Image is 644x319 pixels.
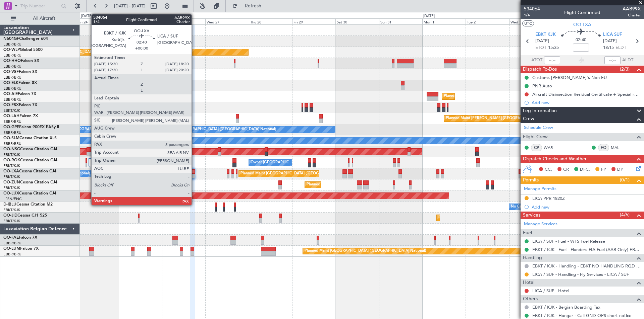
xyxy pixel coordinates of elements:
span: [DATE] - [DATE] [114,3,146,9]
span: Handling [523,254,542,262]
div: Mon 25 [119,18,162,24]
div: Customs [PERSON_NAME]'s Non EU [532,75,607,80]
a: OO-ROKCessna Citation CJ4 [3,158,57,162]
span: OO-LUX [3,191,19,195]
span: OO-FSX [3,103,19,107]
a: OO-GPEFalcon 900EX EASy II [3,125,59,129]
a: MAL [611,145,626,151]
div: Sun 31 [379,18,422,24]
a: EBKT / KJK - Hangar - Call GND OPS short notice [532,313,631,318]
a: EBKT/KJK [3,163,20,168]
span: ATOT [531,57,542,64]
div: [DATE] [81,13,93,19]
button: Refresh [229,1,269,11]
span: [DATE] [603,38,617,45]
div: Planned Maint Kortrijk-[GEOGRAPHIC_DATA] [307,180,385,190]
span: 1/4 [524,12,540,18]
a: EBBR/BRU [3,130,21,135]
span: OO-HHO [3,59,21,63]
a: EBBR/BRU [3,64,21,69]
span: ALDT [622,57,633,64]
input: Trip Number [20,1,59,11]
a: OO-LAHFalcon 7X [3,114,38,118]
a: EBBR/BRU [3,53,21,58]
a: EBBR/BRU [3,241,21,246]
span: (4/6) [620,211,630,218]
span: (2/3) [620,66,630,73]
a: N604GFChallenger 604 [3,37,48,41]
div: Sat 30 [335,18,379,24]
div: [DATE] [423,13,435,19]
a: OO-WLPGlobal 5500 [3,48,43,52]
span: Dispatch To-Dos [523,66,557,73]
div: Tue 26 [162,18,205,24]
div: Fri 29 [292,18,335,24]
div: No Crew [GEOGRAPHIC_DATA] ([GEOGRAPHIC_DATA] National) [164,125,276,135]
a: EBKT/KJK [3,108,20,113]
a: EBBR/BRU [3,86,21,91]
span: OO-LAH [3,114,19,118]
div: CP [531,144,542,151]
span: Fuel [523,229,532,237]
a: OO-AIEFalcon 7X [3,92,36,96]
div: Thu 28 [249,18,292,24]
span: OO-LXA [3,169,19,173]
div: FO [598,144,609,151]
span: OO-ZUN [3,180,20,184]
a: Manage Services [524,221,557,228]
a: EBKT / KJK - Handling - EBKT NO HANDLING RQD FOR CJ [532,263,641,269]
span: OO-FAE [3,236,19,240]
div: Planned Maint [PERSON_NAME]-[GEOGRAPHIC_DATA][PERSON_NAME] ([GEOGRAPHIC_DATA][PERSON_NAME]) [446,113,644,124]
button: All Aircraft [7,13,73,24]
span: DFC, [580,166,590,173]
div: Wed 27 [205,18,249,24]
span: Refresh [239,4,267,8]
span: OO-LXA [573,21,591,28]
div: Flight Confirmed [564,9,600,16]
span: Dispatch Checks and Weather [523,155,587,163]
span: OO-ELK [3,81,18,85]
div: Tue 2 [466,18,509,24]
div: Add new [532,204,641,210]
div: No Crew [GEOGRAPHIC_DATA] ([GEOGRAPHIC_DATA] National) [511,202,623,212]
a: OO-NSGCessna Citation CJ4 [3,147,57,151]
a: Schedule Crew [524,125,553,131]
a: EBBR/BRU [3,252,21,257]
a: EBKT / KJK - Belgian Boarding Tax [532,304,600,310]
input: --:-- [544,56,560,64]
a: OO-JIDCessna CJ1 525 [3,214,47,218]
a: OO-FSXFalcon 7X [3,103,37,107]
a: OO-LXACessna Citation CJ4 [3,169,56,173]
span: OO-WLP [3,48,20,52]
span: Others [523,295,538,303]
a: LICA / SUF - Hotel [532,288,569,294]
span: [DATE] [535,38,549,45]
a: EBKT/KJK [3,208,20,213]
span: All Aircraft [17,16,71,21]
div: Aircraft Disinsection Residual Certificate + Special request [532,91,641,97]
span: 02:40 [576,37,586,44]
span: OO-JID [3,214,17,218]
div: Owner [GEOGRAPHIC_DATA]-[GEOGRAPHIC_DATA] [251,158,341,168]
span: Permits [523,176,539,184]
span: D-IBLU [3,203,16,207]
span: Leg Information [523,107,557,115]
span: ELDT [615,45,626,51]
span: OO-VSF [3,70,19,74]
span: DP [617,166,623,173]
a: WAR [544,145,559,151]
span: OO-AIE [3,92,18,96]
span: OO-SLM [3,136,19,140]
a: LICA / SUF - Fuel - WFS Fuel Release [532,238,605,244]
div: PNR Auto [532,83,552,89]
a: EBKT/KJK [3,219,20,224]
span: Services [523,212,540,219]
span: Crew [523,115,534,123]
a: OO-ELKFalcon 8X [3,81,37,85]
a: OO-LUXCessna Citation CJ4 [3,191,56,195]
a: EBBR/BRU [3,97,21,102]
button: UTC [522,20,534,26]
a: OO-LUMFalcon 7X [3,247,39,251]
a: EBBR/BRU [3,119,21,124]
a: Manage Permits [524,186,556,192]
